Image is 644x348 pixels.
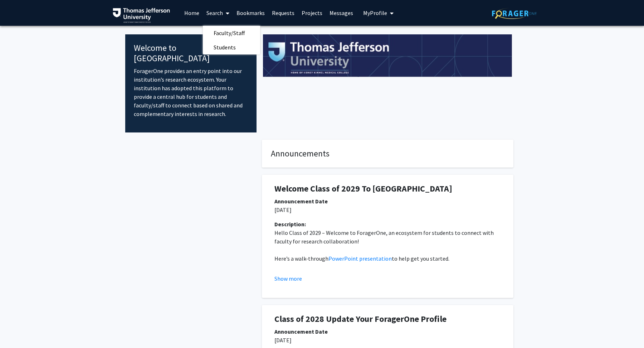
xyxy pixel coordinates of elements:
a: Messages [326,0,357,25]
div: Announcement Date [274,197,501,206]
a: Bookmarks [233,0,268,25]
p: ForagerOne provides an entry point into our institution’s research ecosystem. Your institution ha... [134,67,248,118]
img: Thomas Jefferson University Logo [113,8,170,23]
div: Description: [274,220,501,228]
iframe: Chat [5,316,30,343]
a: Students [203,42,260,53]
h4: Announcements [271,149,504,159]
p: Here’s a walk-through to help get you started. [274,254,501,263]
p: [DATE] [274,336,501,344]
img: ForagerOne Logo [492,8,537,19]
img: Cover Image [263,34,512,77]
a: Home [181,0,203,25]
span: Faculty/Staff [203,26,255,40]
span: Students [203,40,247,54]
h1: Welcome Class of 2029 To [GEOGRAPHIC_DATA] [274,184,501,194]
h4: Welcome to [GEOGRAPHIC_DATA] [134,43,248,64]
span: My Profile [363,9,387,16]
p: [DATE] [274,206,501,214]
a: Projects [298,0,326,25]
button: Show more [274,274,302,283]
h1: Class of 2028 Update Your ForagerOne Profile [274,314,501,324]
a: Search [203,0,233,25]
div: Announcement Date [274,327,501,336]
a: PowerPoint presentation [328,255,392,262]
a: Faculty/Staff [203,28,260,38]
a: Requests [268,0,298,25]
p: Hello Class of 2029 – Welcome to ForagerOne, an ecosystem for students to connect with faculty fo... [274,228,501,246]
